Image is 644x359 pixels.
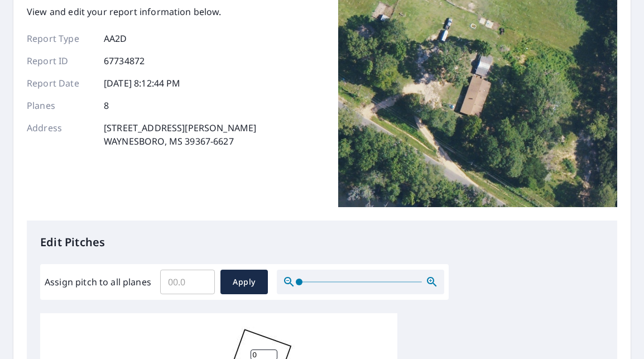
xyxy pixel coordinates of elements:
[104,121,256,148] p: [STREET_ADDRESS][PERSON_NAME] WAYNESBORO, MS 39367-6627
[104,76,181,90] p: [DATE] 8:12:44 PM
[27,32,94,45] p: Report Type
[27,99,94,112] p: Planes
[27,76,94,90] p: Report Date
[104,99,109,112] p: 8
[45,275,151,289] label: Assign pitch to all planes
[220,270,268,294] button: Apply
[104,54,145,68] p: 67734872
[160,266,215,298] input: 00.0
[40,234,604,251] p: Edit Pitches
[104,32,127,45] p: AA2D
[27,5,256,18] p: View and edit your report information below.
[229,275,259,289] span: Apply
[27,121,94,148] p: Address
[27,54,94,68] p: Report ID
